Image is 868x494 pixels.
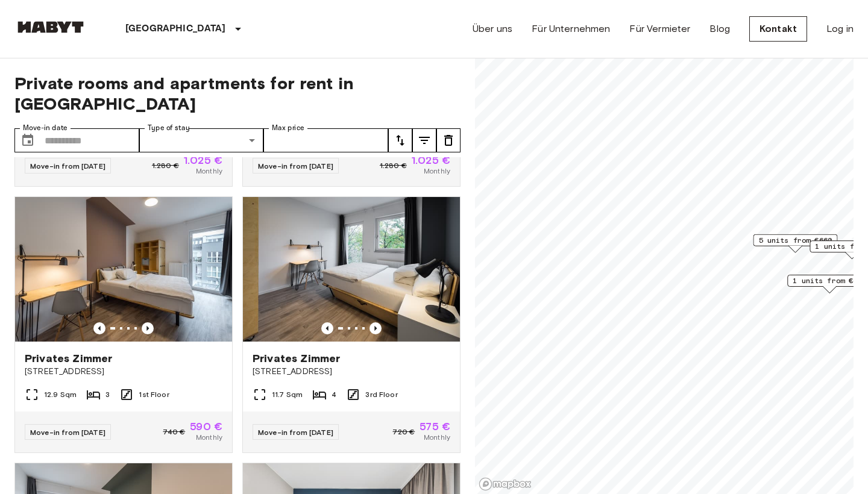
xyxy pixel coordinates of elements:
[44,389,77,400] span: 12.9 Sqm
[30,428,105,437] span: Move-in from [DATE]
[412,155,450,166] span: 1.025 €
[424,166,450,177] span: Monthly
[142,322,154,334] button: Previous image
[148,123,190,133] label: Type of stay
[332,389,336,400] span: 4
[412,128,436,152] button: tune
[93,322,105,334] button: Previous image
[253,351,340,366] span: Privates Zimmer
[16,128,40,152] button: Choose date
[14,21,87,33] img: Habyt
[272,389,303,400] span: 11.7 Sqm
[365,389,397,400] span: 3rd Floor
[14,196,233,453] a: Marketing picture of unit DE-01-12-002-02QPrevious imagePrevious imagePrivates Zimmer[STREET_ADDR...
[479,477,532,491] a: Mapbox logo
[253,366,450,378] span: [STREET_ADDRESS]
[196,166,222,177] span: Monthly
[473,22,512,36] a: Über uns
[749,16,807,42] a: Kontakt
[629,22,690,36] a: Für Vermieter
[258,161,333,170] span: Move-in from [DATE]
[370,322,382,334] button: Previous image
[424,432,450,443] span: Monthly
[242,196,461,453] a: Marketing picture of unit DE-01-12-010-03QPrevious imagePrevious imagePrivates Zimmer[STREET_ADDR...
[420,421,450,432] span: 575 €
[532,22,610,36] a: Für Unternehmen
[15,197,232,342] img: Marketing picture of unit DE-01-12-002-02Q
[243,197,460,342] img: Marketing picture of unit DE-01-12-010-03Q
[25,351,112,366] span: Privates Zimmer
[125,22,226,36] p: [GEOGRAPHIC_DATA]
[753,234,838,253] div: Map marker
[321,322,333,334] button: Previous image
[759,235,832,246] span: 5 units from €660
[23,123,68,133] label: Move-in date
[392,427,415,437] span: 720 €
[30,161,105,170] span: Move-in from [DATE]
[436,128,461,152] button: tune
[196,432,222,443] span: Monthly
[184,155,222,166] span: 1.025 €
[272,123,304,133] label: Max price
[14,73,461,114] span: Private rooms and apartments for rent in [GEOGRAPHIC_DATA]
[709,22,730,36] a: Blog
[826,22,854,36] a: Log in
[258,428,333,437] span: Move-in from [DATE]
[163,427,185,437] span: 740 €
[190,421,222,432] span: 590 €
[25,366,222,378] span: [STREET_ADDRESS]
[105,389,110,400] span: 3
[152,160,179,171] span: 1.280 €
[793,275,866,286] span: 1 units from €555
[388,128,412,152] button: tune
[380,160,407,171] span: 1.280 €
[139,389,169,400] span: 1st Floor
